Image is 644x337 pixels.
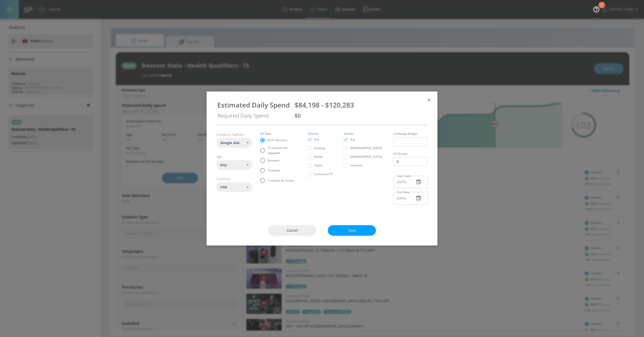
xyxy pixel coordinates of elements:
[260,132,271,135] legend: Ad Type
[328,225,376,236] button: Save
[216,182,252,192] div: USD
[268,145,296,155] span: 15-second non-skippable
[216,160,252,170] div: Any
[268,168,280,173] span: TrueView
[601,5,603,11] div: 2
[295,100,354,109] span: $84,198 - $120,283
[314,154,323,159] span: Mobile
[314,163,322,168] span: Tablet
[337,228,366,234] span: Save
[314,146,325,151] span: Desktop
[216,138,252,148] div: Google Ads
[217,112,290,119] div: Required Daily Spend
[314,172,333,177] span: Connected TV
[393,152,428,155] label: Ad Groups
[268,178,294,183] span: TrueView for Action
[295,112,427,119] div: $0
[216,154,252,159] h6: Age
[268,158,280,163] span: Bumpers
[350,137,355,142] span: Any
[220,163,227,167] span: Any
[220,185,227,190] span: USD
[344,132,354,135] legend: Gender
[268,138,287,143] span: No Preference
[393,132,428,135] label: Campaign Budget
[350,146,382,151] span: [DEMOGRAPHIC_DATA]
[268,225,316,236] button: Cancel
[314,137,319,142] span: Any
[308,132,319,135] legend: Devices
[217,100,290,109] div: Estimated Daily Spend
[216,177,252,181] h6: Currency
[350,163,363,168] span: Unknown
[590,2,603,16] button: Open Resource Center, 2 new notifications
[216,132,252,137] h6: Activation Platform
[278,228,307,234] span: Cancel
[220,140,239,145] span: Google Ads
[350,154,382,159] span: [DEMOGRAPHIC_DATA]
